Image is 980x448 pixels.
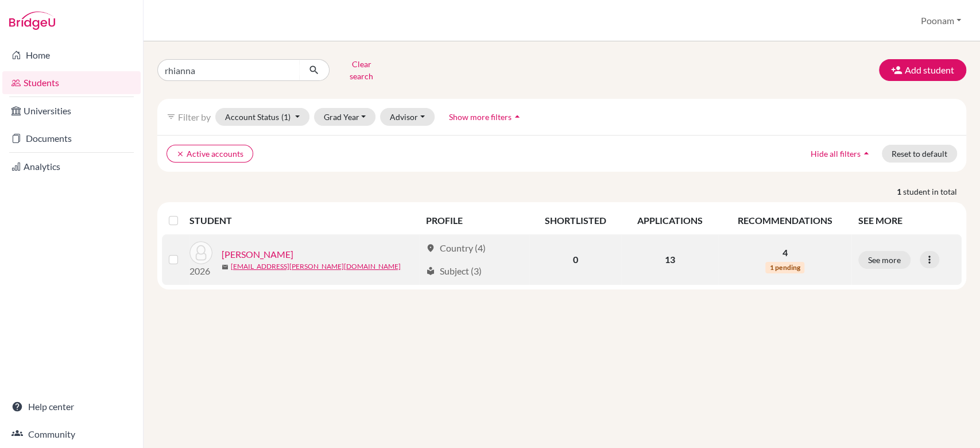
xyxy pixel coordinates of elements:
[9,11,55,30] img: Bridge-U
[2,423,141,446] a: Community
[529,234,621,285] td: 0
[512,111,523,122] i: arrow_drop_up
[189,264,212,278] p: 2026
[426,244,435,253] span: location_on
[2,395,141,418] a: Help center
[879,59,966,81] button: Add student
[882,145,957,163] button: Reset to default
[529,207,621,234] th: SHORTLISTED
[330,55,393,85] button: Clear search
[166,112,176,121] i: filter_list
[189,207,419,234] th: STUDENT
[2,71,141,94] a: Students
[176,150,184,158] i: clear
[178,111,211,122] span: Filter by
[2,127,141,150] a: Documents
[231,261,401,272] a: [EMAIL_ADDRESS][PERSON_NAME][DOMAIN_NAME]
[2,44,141,67] a: Home
[861,148,872,159] i: arrow_drop_up
[897,186,903,198] strong: 1
[314,108,376,126] button: Grad Year
[621,234,718,285] td: 13
[380,108,435,126] button: Advisor
[858,251,911,269] button: See more
[725,246,845,260] p: 4
[916,10,966,32] button: Poonam
[166,145,253,163] button: clearActive accounts
[419,207,529,234] th: PROFILE
[621,207,718,234] th: APPLICATIONS
[811,149,861,159] span: Hide all filters
[449,112,512,122] span: Show more filters
[189,241,212,264] img: Nambiar, Rhianna
[903,186,966,198] span: student in total
[157,59,300,81] input: Find student by name...
[222,264,228,271] span: mail
[215,108,309,126] button: Account Status(1)
[426,241,486,255] div: Country (4)
[281,112,290,122] span: (1)
[765,262,804,273] span: 1 pending
[801,145,882,163] button: Hide all filtersarrow_drop_up
[851,207,962,234] th: SEE MORE
[2,99,141,122] a: Universities
[222,248,293,261] a: [PERSON_NAME]
[718,207,851,234] th: RECOMMENDATIONS
[2,155,141,178] a: Analytics
[439,108,533,126] button: Show more filtersarrow_drop_up
[426,264,482,278] div: Subject (3)
[426,267,435,276] span: local_library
